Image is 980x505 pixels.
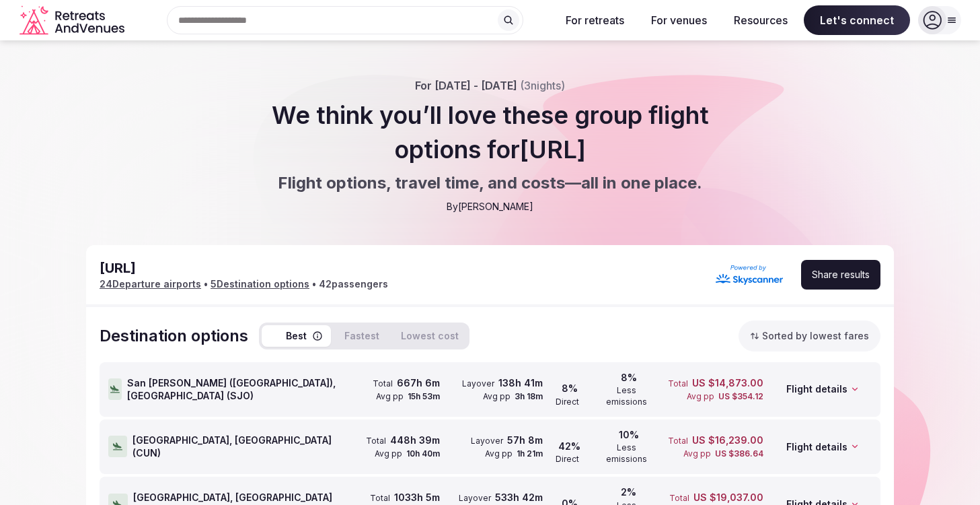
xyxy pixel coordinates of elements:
span: 57h 8m [507,434,543,447]
span: [URL] [100,260,136,276]
a: Visit the homepage [20,5,127,36]
span: 667h 6m [397,376,440,390]
span: Total [668,378,688,390]
span: Avg pp [483,391,511,403]
span: Direct [556,454,579,465]
span: By [PERSON_NAME] [447,200,533,213]
span: US $354.12 [718,391,763,403]
button: Best [262,325,331,347]
span: Layover [459,493,491,504]
span: Total [366,436,386,447]
span: Avg pp [375,448,402,460]
button: For retreats [555,5,635,35]
span: US $14,873.00 [692,376,763,390]
span: 138h 41m [498,376,543,390]
button: For venues [640,5,718,35]
span: 533h 42m [495,491,543,504]
button: Fastest [336,325,387,347]
div: Flight details [769,420,872,473]
div: Flight details [769,363,872,416]
span: Avg pp [485,448,513,460]
button: Sorted by lowest fares [739,321,880,351]
span: [GEOGRAPHIC_DATA], [GEOGRAPHIC_DATA] ( CUN ) [133,434,337,460]
span: 2% [621,485,636,499]
span: Total [668,436,688,447]
span: Flight options, travel time, and costs—all in one place. [278,172,702,195]
button: Lowest cost [393,325,467,347]
span: Less emissions [597,385,657,408]
span: 5 Destination option s [211,277,309,291]
span: Avg pp [687,391,714,403]
span: 10h 40m [406,448,440,460]
span: 24 Departure airport s [100,277,201,291]
span: US $19,037.00 [693,491,763,504]
h1: We think you’ll love these group flight options for [URL] [232,98,749,166]
span: Direct [556,397,579,408]
button: Resources [723,5,798,35]
span: Layover [462,378,494,390]
span: Total [370,493,390,504]
span: 1033h 5m [394,491,440,504]
span: 1h 21m [517,448,543,460]
span: Let's connect [804,5,910,35]
span: 448h 39m [390,434,440,447]
span: 42% [558,440,580,453]
span: 10% [619,428,639,442]
span: Destination option s [100,325,248,347]
span: Total [373,378,393,390]
span: 3h 18m [515,391,543,403]
span: San [PERSON_NAME] ([GEOGRAPHIC_DATA]), [GEOGRAPHIC_DATA] ( SJO ) [127,376,338,403]
span: US $16,239.00 [692,434,763,447]
svg: Retreats and Venues company logo [20,5,127,36]
span: Less emissions [597,442,657,465]
div: • • [100,277,388,291]
span: 8% [562,382,578,395]
button: Share results [801,260,880,290]
div: For [DATE] - [DATE] [415,78,565,93]
span: 42 passenger s [319,277,388,291]
span: Total [669,493,689,504]
span: 8% [621,371,637,384]
span: Avg pp [683,448,711,460]
span: US $386.64 [715,448,763,460]
span: 15h 53m [408,391,440,403]
span: Layover [471,436,503,447]
span: ( 3 nights) [520,79,565,92]
span: Avg pp [376,391,404,403]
